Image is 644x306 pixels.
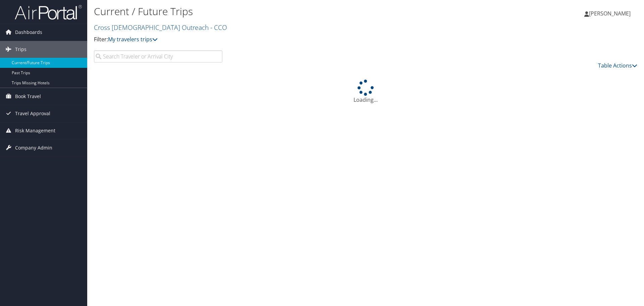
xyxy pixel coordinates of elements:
[589,10,631,17] span: [PERSON_NAME]
[598,62,637,69] a: Table Actions
[15,139,52,156] span: Company Admin
[94,4,456,18] h1: Current / Future Trips
[15,24,42,41] span: Dashboards
[94,80,637,104] div: Loading...
[15,122,55,139] span: Risk Management
[15,41,26,58] span: Trips
[94,23,229,32] a: Cross [DEMOGRAPHIC_DATA] Outreach - CCO
[108,36,158,43] a: My travelers trips
[94,35,456,44] p: Filter:
[15,4,82,20] img: airportal-logo.png
[584,3,637,24] a: [PERSON_NAME]
[94,50,222,62] input: Search Traveler or Arrival City
[15,105,50,122] span: Travel Approval
[15,88,41,105] span: Book Travel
